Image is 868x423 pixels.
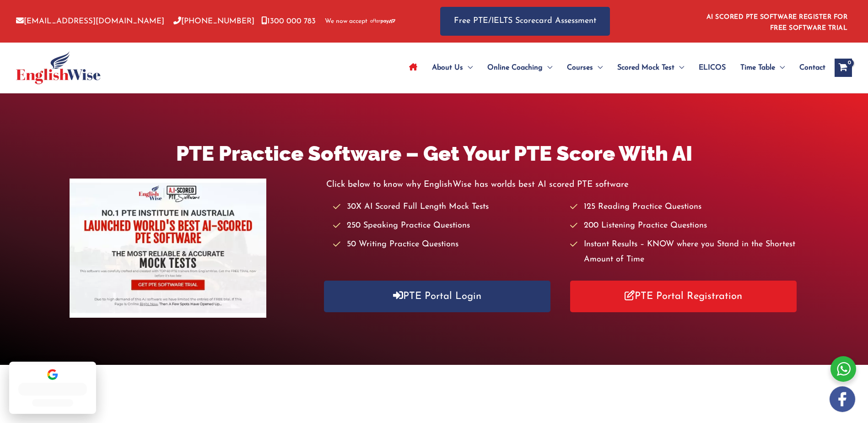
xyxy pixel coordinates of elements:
[543,52,552,84] span: Menu Toggle
[370,19,395,24] img: Afterpay-Logo
[792,52,825,84] a: Contact
[70,139,798,168] h1: PTE Practice Software – Get Your PTE Score With AI
[617,52,674,84] span: Scored Mock Test
[425,52,480,84] a: About UsMenu Toggle
[835,59,852,77] a: View Shopping Cart, empty
[16,17,164,25] a: [EMAIL_ADDRESS][DOMAIN_NAME]
[699,52,726,84] span: ELICOS
[402,52,825,84] nav: Site Navigation: Main Menu
[593,52,603,84] span: Menu Toggle
[261,17,316,25] a: 1300 000 783
[610,52,691,84] a: Scored Mock TestMenu Toggle
[570,200,798,215] li: 125 Reading Practice Questions
[440,7,610,36] a: Free PTE/IELTS Scorecard Assessment
[463,52,473,84] span: Menu Toggle
[333,218,561,233] li: 250 Speaking Practice Questions
[70,179,266,318] img: pte-institute-main
[570,218,798,233] li: 200 Listening Practice Questions
[740,52,775,84] span: Time Table
[480,52,560,84] a: Online CoachingMenu Toggle
[674,52,684,84] span: Menu Toggle
[325,17,367,26] span: We now accept
[326,177,798,192] p: Click below to know why EnglishWise has worlds best AI scored PTE software
[691,52,733,84] a: ELICOS
[799,52,825,84] span: Contact
[333,237,561,252] li: 50 Writing Practice Questions
[706,14,848,32] a: AI SCORED PTE SOFTWARE REGISTER FOR FREE SOFTWARE TRIAL
[701,6,852,36] aside: Header Widget 1
[324,281,551,312] a: PTE Portal Login
[775,52,785,84] span: Menu Toggle
[432,52,463,84] span: About Us
[570,237,798,268] li: Instant Results – KNOW where you Stand in the Shortest Amount of Time
[560,52,610,84] a: CoursesMenu Toggle
[16,51,101,84] img: cropped-ew-logo
[733,52,792,84] a: Time TableMenu Toggle
[830,386,855,412] img: white-facebook.png
[487,52,543,84] span: Online Coaching
[173,17,254,25] a: [PHONE_NUMBER]
[570,281,797,312] a: PTE Portal Registration
[333,200,561,215] li: 30X AI Scored Full Length Mock Tests
[567,52,593,84] span: Courses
